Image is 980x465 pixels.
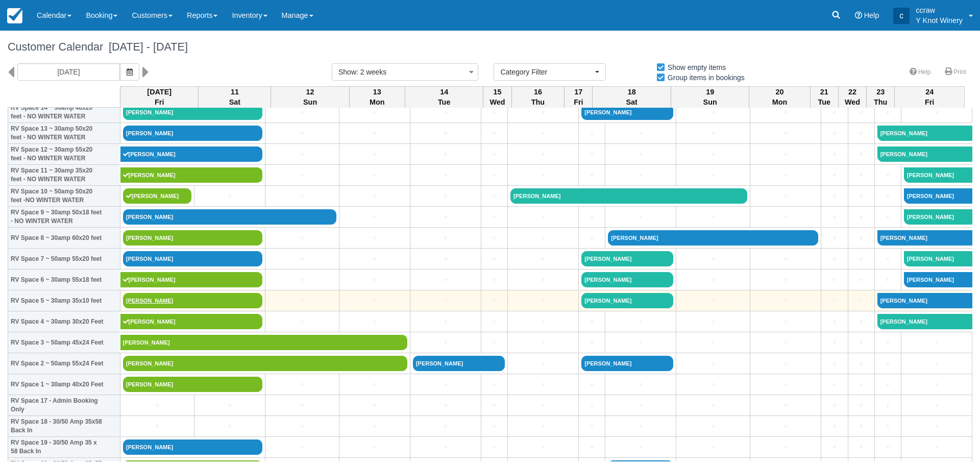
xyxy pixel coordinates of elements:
th: RV Space 8 ~ 30amp 60x20 feet [8,228,120,249]
a: + [413,442,478,453]
i: Help [855,12,862,19]
a: + [824,275,845,285]
a: + [510,212,576,223]
a: + [581,233,602,243]
a: + [413,170,478,181]
a: + [824,400,845,411]
a: + [679,442,747,453]
a: [PERSON_NAME] [123,377,262,392]
a: + [510,170,576,181]
a: + [851,107,872,118]
a: [PERSON_NAME] [877,314,972,329]
a: [PERSON_NAME] [413,356,505,371]
a: + [268,442,336,453]
a: + [679,421,747,432]
a: + [268,296,336,306]
th: 16 Thu [511,86,565,108]
a: [PERSON_NAME] [904,209,972,225]
a: [PERSON_NAME] [123,209,336,225]
th: 24 Fri [895,86,965,108]
a: + [753,254,818,264]
a: + [679,358,747,369]
a: + [484,421,505,432]
button: Category Filter [494,63,606,81]
a: + [484,296,505,306]
a: [PERSON_NAME] [877,126,972,141]
span: [DATE] - [DATE] [103,40,188,53]
a: + [608,337,673,348]
a: + [679,170,747,181]
th: 14 Tue [405,86,483,108]
a: + [851,379,872,390]
img: checkfront-main-nav-mini-logo.png [7,8,22,23]
a: + [342,107,407,118]
th: 17 Fri [565,86,593,108]
a: + [851,254,872,264]
span: Show [338,68,356,76]
a: + [510,337,576,348]
a: + [413,128,478,139]
h1: Customer Calendar [8,41,972,53]
a: [PERSON_NAME] [123,126,262,141]
a: [PERSON_NAME] [904,188,972,204]
th: RV Space 13 ~ 30amp 50x20 feet - NO WINTER WATER [8,123,120,144]
a: + [877,442,898,453]
a: + [679,128,747,139]
a: + [851,170,872,181]
a: + [753,296,818,306]
a: [PERSON_NAME] [123,230,262,246]
a: + [581,316,602,327]
a: + [510,400,576,411]
a: + [342,296,407,306]
a: + [851,191,872,202]
a: + [268,421,336,432]
a: + [679,254,747,264]
a: [PERSON_NAME] [581,251,673,266]
a: + [904,358,969,369]
a: + [904,421,969,432]
a: [PERSON_NAME] [120,272,262,287]
th: RV Space 5 ~ 30amp 35x10 feet [8,290,120,311]
a: + [851,233,872,243]
a: + [753,316,818,327]
a: + [904,379,969,390]
th: 19 Sun [671,86,749,108]
a: + [824,128,845,139]
a: + [581,337,602,348]
a: + [413,379,478,390]
th: 15 Wed [483,86,511,108]
a: [PERSON_NAME] [581,356,673,371]
th: RV Space 1 ~ 30amp 40x20 Feet [8,374,120,395]
a: + [268,149,336,160]
a: + [268,254,336,264]
a: + [753,421,818,432]
a: + [824,358,845,369]
a: + [608,316,673,327]
a: + [510,107,576,118]
a: [PERSON_NAME] [904,251,972,266]
a: + [510,149,576,160]
a: + [679,379,747,390]
a: + [753,379,818,390]
a: + [877,191,898,202]
a: [PERSON_NAME] [877,146,972,162]
th: RV Space 17 - Admin Booking Only [8,395,120,416]
th: [DATE] Fri [120,86,199,108]
a: + [581,128,602,139]
a: + [753,191,818,202]
a: + [342,233,407,243]
span: Show empty items [656,63,734,70]
a: [PERSON_NAME] [904,167,972,183]
a: + [679,275,747,285]
a: + [679,212,747,223]
a: + [824,107,845,118]
a: + [824,149,845,160]
a: [PERSON_NAME] [120,314,262,329]
a: + [268,233,336,243]
span: Group items in bookings [656,74,753,81]
a: + [197,191,262,202]
a: + [904,107,969,118]
a: Help [903,65,937,80]
a: + [753,149,818,160]
a: + [824,442,845,453]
